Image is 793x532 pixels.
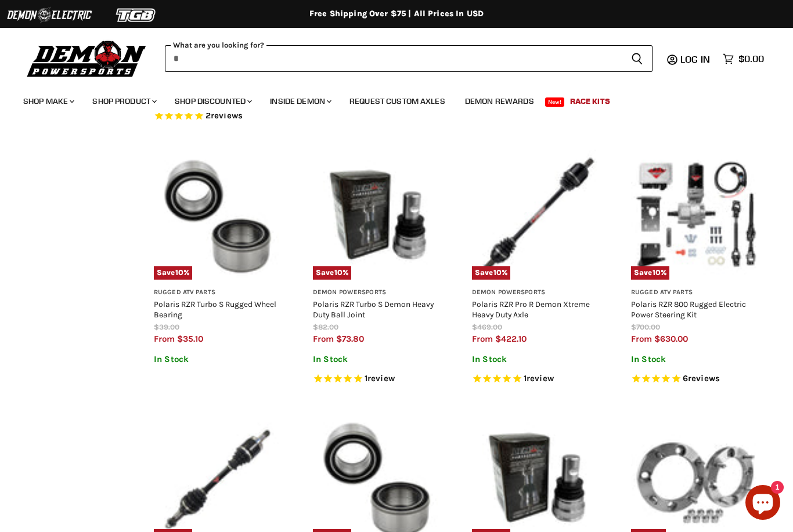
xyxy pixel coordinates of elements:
[654,334,688,344] span: $630.00
[631,323,660,331] span: $700.00
[166,89,259,113] a: Shop Discounted
[313,323,338,331] span: $82.00
[742,485,784,523] inbox-online-store-chat: Shopify online store chat
[313,334,334,344] span: from
[653,268,661,277] span: 10
[493,268,502,277] span: 10
[472,323,502,331] span: $469.00
[495,334,527,344] span: $422.10
[472,150,602,280] img: Polaris RZR Pro R Demon Xtreme Heavy Duty Axle
[631,299,746,319] a: Polaris RZR 800 Rugged Electric Power Steering Kit
[175,268,183,277] span: 10
[524,374,554,384] span: 1 reviews
[675,54,717,64] a: Log in
[334,268,343,277] span: 10
[472,150,602,280] a: Polaris RZR Pro R Demon Xtreme Heavy Duty AxleSave10%
[206,111,243,121] span: 2 reviews
[456,89,543,113] a: Demon Rewards
[93,4,180,26] img: TGB Logo 2
[154,288,284,297] h3: Rugged ATV Parts
[472,354,602,364] p: In Stock
[313,150,443,280] a: Polaris RZR Turbo S Demon Heavy Duty Ball JointSave10%
[23,38,150,79] img: Demon Powersports
[313,299,434,319] a: Polaris RZR Turbo S Demon Heavy Duty Ball Joint
[622,45,653,72] button: Search
[313,150,443,280] img: Polaris RZR Turbo S Demon Heavy Duty Ball Joint
[154,334,175,344] span: from
[472,334,493,344] span: from
[631,266,669,279] span: Save %
[154,266,192,279] span: Save %
[154,150,284,280] a: Polaris RZR Turbo S Rugged Wheel BearingSave10%
[154,354,284,364] p: In Stock
[313,266,351,279] span: Save %
[177,334,203,344] span: $35.10
[717,50,770,67] a: $0.00
[313,288,443,297] h3: Demon Powersports
[545,97,565,107] span: New!
[261,89,338,113] a: Inside Demon
[631,354,761,364] p: In Stock
[341,89,454,113] a: Request Custom Axles
[527,374,554,384] span: review
[631,150,761,280] img: Polaris RZR 800 Rugged Electric Power Steering Kit
[6,4,93,26] img: Demon Electric Logo 2
[365,374,395,384] span: 1 reviews
[336,334,364,344] span: $73.80
[154,150,284,280] img: Polaris RZR Turbo S Rugged Wheel Bearing
[631,288,761,297] h3: Rugged ATV Parts
[683,374,720,384] span: 6 reviews
[313,354,443,364] p: In Stock
[367,374,395,384] span: review
[680,53,710,65] span: Log in
[631,373,761,385] span: Rated 5.0 out of 5 stars 6 reviews
[631,150,761,280] a: Polaris RZR 800 Rugged Electric Power Steering KitSave10%
[165,45,622,72] input: When autocomplete results are available use up and down arrows to review and enter to select
[472,266,510,279] span: Save %
[154,323,179,331] span: $39.00
[472,299,590,319] a: Polaris RZR Pro R Demon Xtreme Heavy Duty Axle
[15,85,761,113] ul: Main menu
[631,334,652,344] span: from
[15,89,81,113] a: Shop Make
[211,111,243,121] span: reviews
[738,53,764,64] span: $0.00
[154,299,276,319] a: Polaris RZR Turbo S Rugged Wheel Bearing
[472,373,602,385] span: Rated 5.0 out of 5 stars 1 reviews
[688,374,720,384] span: reviews
[313,373,443,385] span: Rated 5.0 out of 5 stars 1 reviews
[472,288,602,297] h3: Demon Powersports
[165,45,653,72] form: Product
[154,110,284,122] span: Rated 5.0 out of 5 stars 2 reviews
[561,89,619,113] a: Race Kits
[84,89,164,113] a: Shop Product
